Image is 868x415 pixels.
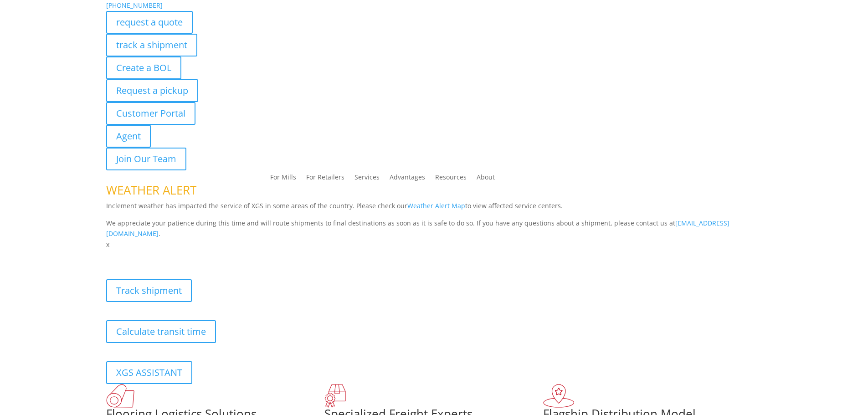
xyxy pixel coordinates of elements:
a: Resources [435,174,467,184]
img: xgs-icon-flagship-distribution-model-red [543,384,575,408]
a: Weather Alert Map [407,201,465,210]
a: Track shipment [106,279,192,302]
a: Calculate transit time [106,320,216,343]
a: Agent [106,125,151,148]
a: Advantages [390,174,425,184]
a: Customer Portal [106,102,195,125]
a: Join Our Team [106,148,186,170]
img: xgs-icon-total-supply-chain-intelligence-red [106,384,134,408]
p: x [106,239,762,250]
a: [PHONE_NUMBER] [106,1,163,10]
a: For Mills [270,174,296,184]
b: Visibility, transparency, and control for your entire supply chain. [106,251,309,260]
span: WEATHER ALERT [106,182,196,198]
a: Services [354,174,380,184]
p: We appreciate your patience during this time and will route shipments to final destinations as so... [106,218,762,240]
a: track a shipment [106,34,197,56]
a: Request a pickup [106,79,198,102]
a: request a quote [106,11,193,34]
a: XGS ASSISTANT [106,361,192,384]
a: About [477,174,495,184]
a: Create a BOL [106,56,181,79]
p: Inclement weather has impacted the service of XGS in some areas of the country. Please check our ... [106,200,762,218]
img: xgs-icon-focused-on-flooring-red [324,384,346,408]
a: For Retailers [306,174,344,184]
